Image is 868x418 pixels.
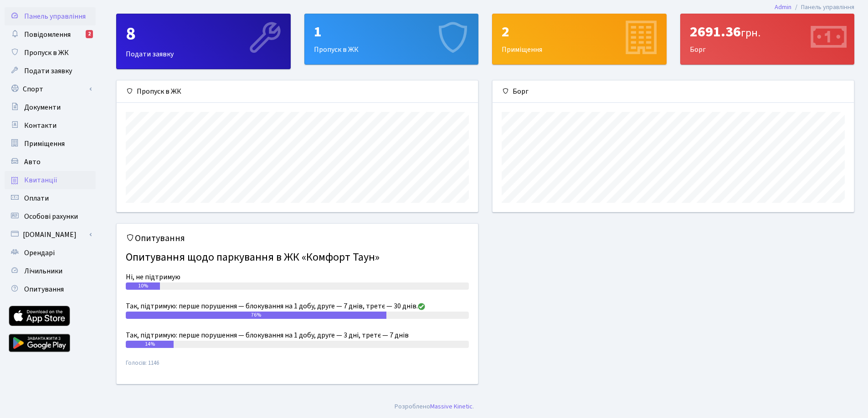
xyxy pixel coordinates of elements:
[5,280,96,298] a: Опитування
[5,98,96,116] a: Документи
[24,284,64,294] span: Опитування
[430,402,473,411] a: Massive Kinetic
[741,25,760,41] span: грн.
[24,266,62,276] span: Лічильники
[24,193,49,203] span: Оплати
[117,14,290,69] div: Подати заявку
[24,11,86,21] span: Панель управління
[117,81,478,103] div: Пропуск в ЖК
[5,262,96,280] a: Лічильники
[5,7,96,25] a: Панель управління
[5,226,96,244] a: [DOMAIN_NAME]
[5,153,96,171] a: Авто
[126,359,469,375] small: Голосів: 1146
[5,171,96,189] a: Квитанції
[5,244,96,262] a: Орендарі
[24,248,55,258] span: Орендарі
[24,139,65,149] span: Приміщення
[775,2,791,12] a: Admin
[86,30,93,38] div: 2
[126,247,469,268] h4: Опитування щодо паркування в ЖК «Комфорт Таун»
[493,81,854,103] div: Борг
[126,312,386,319] div: 76%
[24,30,71,40] span: Повідомлення
[493,14,666,64] div: Приміщення
[24,212,78,222] span: Особові рахунки
[5,80,96,98] a: Спорт
[126,282,160,290] div: 10%
[690,23,845,40] div: 2691.36
[492,14,667,65] a: 2Приміщення
[791,2,854,12] li: Панель управління
[116,14,291,69] a: 8Подати заявку
[24,175,57,185] span: Квитанції
[126,272,469,282] div: Ні, не підтримую
[5,135,96,153] a: Приміщення
[5,25,96,44] a: Повідомлення2
[24,48,69,58] span: Пропуск в ЖК
[681,14,854,64] div: Борг
[305,14,478,64] div: Пропуск в ЖК
[395,402,474,412] div: Розроблено .
[126,301,469,312] div: Так, підтримую: перше порушення — блокування на 1 добу, друге — 7 днів, третє — 30 днів.
[126,23,281,45] div: 8
[126,233,469,244] h5: Опитування
[5,62,96,80] a: Подати заявку
[5,116,96,135] a: Контакти
[126,341,174,348] div: 14%
[24,102,61,112] span: Документи
[24,121,56,131] span: Контакти
[5,207,96,226] a: Особові рахунки
[126,330,469,341] div: Так, підтримую: перше порушення — блокування на 1 добу, друге — 3 дні, третє — 7 днів
[24,66,72,76] span: Подати заявку
[314,23,469,40] div: 1
[5,189,96,207] a: Оплати
[304,14,479,65] a: 1Пропуск в ЖК
[24,157,41,167] span: Авто
[502,23,657,40] div: 2
[5,44,96,62] a: Пропуск в ЖК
